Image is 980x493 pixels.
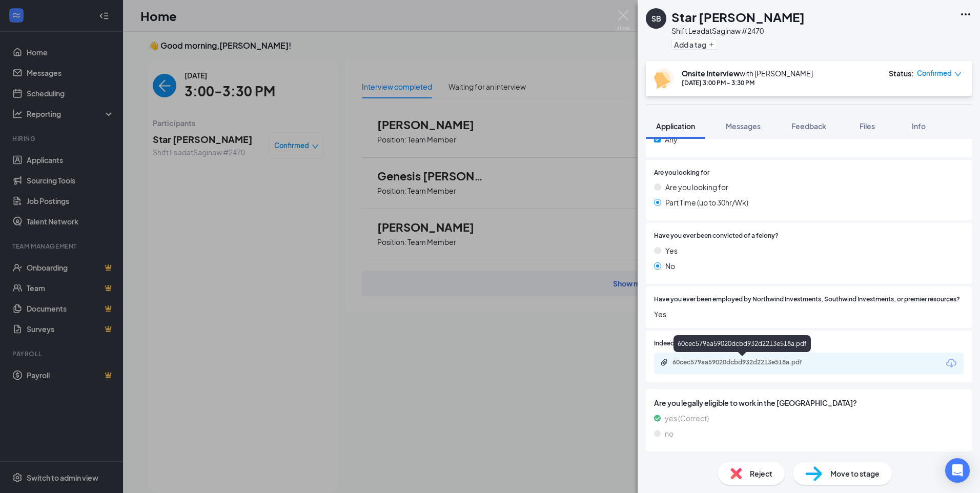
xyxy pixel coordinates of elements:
[917,68,952,78] span: Confirmed
[671,26,805,36] div: Shift Lead at Saginaw #2470
[791,121,826,131] span: Feedback
[665,197,748,208] span: Part Time (up to 30hr/Wk)
[654,339,699,348] span: Indeed Resume
[654,309,964,320] span: Yes
[665,181,728,193] span: Are you looking for
[651,13,661,24] div: SB
[665,260,675,272] span: No
[682,78,813,87] div: [DATE] 3:00 PM - 3:30 PM
[945,458,970,483] div: Open Intercom Messenger
[665,413,709,424] span: yes (Correct)
[665,134,678,145] span: Any
[750,468,772,479] span: Reject
[660,358,668,366] svg: Paperclip
[830,468,880,479] span: Move to stage
[665,245,678,256] span: Yes
[660,358,826,368] a: Paperclip60cec579aa59020dcbd932d2213e518a.pdf
[654,397,964,408] span: Are you legally eligible to work in the [GEOGRAPHIC_DATA]?
[682,68,813,78] div: with [PERSON_NAME]
[654,168,709,178] span: Are you looking for
[945,357,957,369] svg: Download
[656,121,695,131] span: Application
[889,68,914,78] div: Status :
[654,295,960,304] span: Have you ever been employed by Northwind Investments, Southwind Investments, or premier resources?
[682,69,740,78] b: Onsite Interview
[726,121,761,131] span: Messages
[959,8,972,20] svg: Ellipses
[708,42,714,48] svg: Plus
[912,121,926,131] span: Info
[671,39,717,50] button: PlusAdd a tag
[654,231,779,241] span: Have you ever been convicted of a felony?
[665,428,673,439] span: no
[672,358,816,366] div: 60cec579aa59020dcbd932d2213e518a.pdf
[673,335,811,352] div: 60cec579aa59020dcbd932d2213e518a.pdf
[671,8,805,26] h1: Star [PERSON_NAME]
[860,121,875,131] span: Files
[954,71,962,78] span: down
